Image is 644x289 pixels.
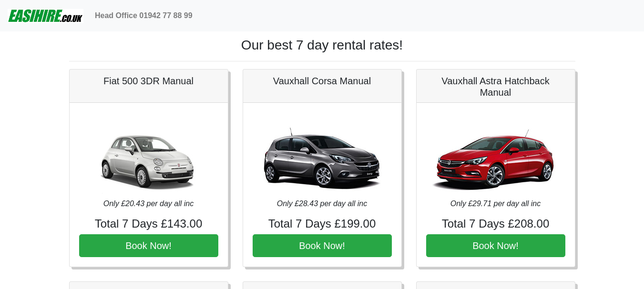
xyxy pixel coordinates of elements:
[82,112,215,198] img: Fiat 500 3DR Manual
[95,11,193,20] b: Head Office 01942 77 88 99
[103,199,194,208] i: Only £20.43 per day all inc
[91,6,196,25] a: Head Office 01942 77 88 99
[253,217,392,231] h4: Total 7 Days £199.00
[79,217,218,231] h4: Total 7 Days £143.00
[79,234,218,257] button: Book Now!
[426,234,565,257] button: Book Now!
[253,75,392,87] h5: Vauxhall Corsa Manual
[426,75,565,98] h5: Vauxhall Astra Hatchback Manual
[450,199,541,208] i: Only £29.71 per day all inc
[69,37,575,53] h1: Our best 7 day rental rates!
[429,112,562,198] img: Vauxhall Astra Hatchback Manual
[277,199,367,208] i: Only £28.43 per day all inc
[79,75,218,87] h5: Fiat 500 3DR Manual
[426,217,565,231] h4: Total 7 Days £208.00
[8,6,83,25] img: easihire_logo_small.png
[253,234,392,257] button: Book Now!
[256,112,389,198] img: Vauxhall Corsa Manual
